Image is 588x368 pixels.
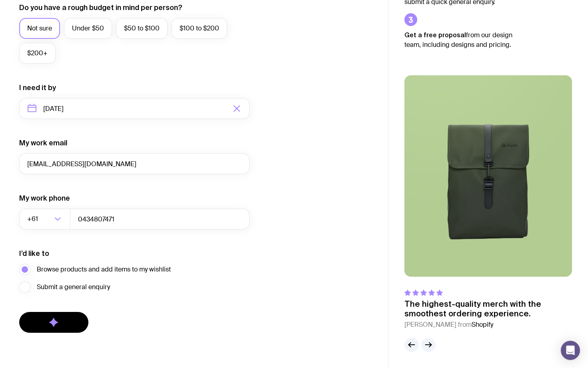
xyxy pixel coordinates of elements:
input: Select a target date [19,98,250,119]
p: from our design team, including designs and pricing. [404,30,524,50]
label: $200+ [19,43,56,64]
strong: Get a free proposal [404,31,466,38]
label: Not sure [19,18,60,39]
label: My work email [19,138,67,148]
label: I need it by [19,83,56,93]
span: Submit a general enquiry [37,282,110,292]
label: My work phone [19,193,70,203]
span: Browse products and add items to my wishlist [37,265,171,274]
input: 0400123456 [70,209,250,229]
label: I’d like to [19,249,49,258]
label: Do you have a rough budget in mind per person? [19,3,182,12]
label: $50 to $100 [116,18,168,39]
cite: [PERSON_NAME] from [404,320,572,330]
label: $100 to $200 [172,18,227,39]
p: The highest-quality merch with the smoothest ordering experience. [404,299,572,318]
div: Open Intercom Messenger [561,341,580,360]
input: you@email.com [19,153,250,174]
span: +61 [27,209,40,229]
input: Search for option [40,209,52,229]
div: Search for option [19,209,70,229]
span: Shopify [472,320,493,329]
label: Under $50 [64,18,112,39]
